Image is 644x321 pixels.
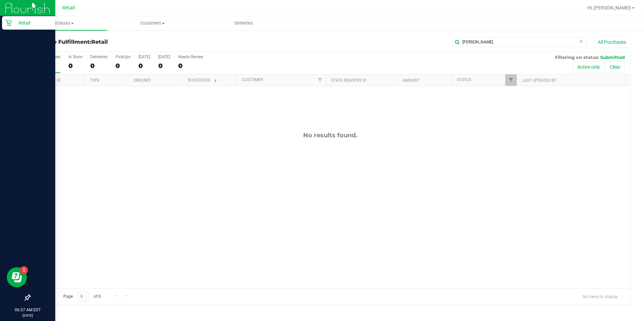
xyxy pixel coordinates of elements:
div: [DATE] [158,55,170,59]
a: Purchases [16,16,107,30]
span: Customers [107,20,198,26]
a: Type [90,78,100,83]
div: 0 [90,62,107,70]
a: Customer [242,77,263,82]
span: Retail [62,5,75,11]
span: Page of 0 [58,291,106,302]
div: 0 [158,62,170,70]
a: Amount [402,78,419,83]
p: Retail [12,19,52,27]
div: PickUps [116,55,130,59]
button: Clear [605,61,625,73]
a: Scheduled [188,78,218,82]
a: Deliveries [198,16,289,30]
span: Clear [579,37,583,46]
div: 0 [116,62,130,70]
span: Deliveries [225,20,262,26]
span: Purchases [16,20,107,26]
a: Status [457,77,471,82]
a: Ordered [133,78,151,83]
span: Filtering on status: [555,55,599,60]
iframe: Resource center [7,267,27,287]
div: Needs Review [178,55,203,59]
a: State Registry ID [331,78,366,83]
div: 0 [178,62,203,70]
inline-svg: Retail [5,20,12,26]
button: All Purchases [593,36,631,48]
div: In Store [68,55,82,59]
span: Retail [91,39,108,45]
span: No items to display [577,291,623,301]
a: Customers [107,16,198,30]
div: 0 [68,62,82,70]
p: [DATE] [3,313,52,318]
span: Hi, [PERSON_NAME]! [587,5,631,10]
div: 0 [138,62,150,70]
a: Filter [505,74,516,86]
iframe: Resource center unread badge [20,266,28,274]
span: Submitted [600,55,625,60]
p: 06:57 AM EDT [3,307,52,313]
div: [DATE] [138,55,150,59]
a: Last Updated By [522,78,556,83]
div: No results found. [30,132,630,139]
button: Active only [573,61,604,73]
a: Filter [315,74,326,86]
h3: Purchase Fulfillment: [30,39,230,45]
input: Search Purchase ID, Original ID, State Registry ID or Customer Name... [452,37,587,47]
div: Deliveries [90,55,107,59]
